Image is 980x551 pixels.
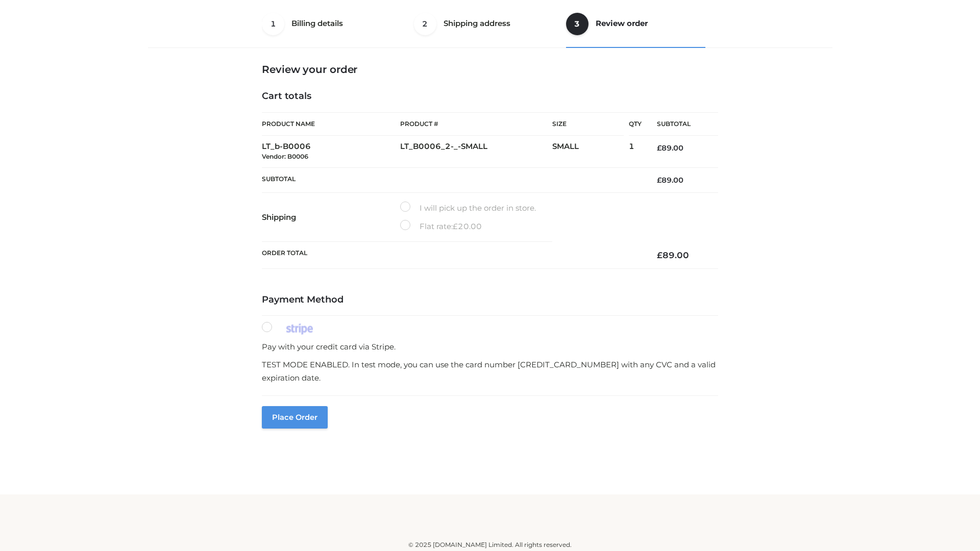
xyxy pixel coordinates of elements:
th: Subtotal [642,113,718,136]
th: Order Total [262,242,642,269]
p: TEST MODE ENABLED. In test mode, you can use the card number [CREDIT_CARD_NUMBER] with any CVC an... [262,358,718,384]
small: Vendor: B0006 [262,153,308,160]
span: £ [453,221,458,231]
button: Place order [262,406,328,429]
th: Product # [400,112,552,136]
bdi: 89.00 [657,143,683,153]
span: £ [657,250,663,260]
th: Size [552,113,624,136]
td: 1 [629,136,642,168]
span: £ [657,176,661,185]
h4: Payment Method [262,294,718,306]
label: I will pick up the order in store. [400,202,536,215]
th: Qty [629,112,642,136]
td: SMALL [552,136,629,168]
bdi: 89.00 [657,176,683,185]
p: Pay with your credit card via Stripe. [262,340,718,354]
th: Shipping [262,193,400,242]
label: Flat rate: [400,220,482,233]
th: Product Name [262,112,400,136]
div: © 2025 [DOMAIN_NAME] Limited. All rights reserved. [152,540,828,550]
td: LT_b-B0006 [262,136,400,168]
th: Subtotal [262,167,642,192]
td: LT_B0006_2-_-SMALL [400,136,552,168]
bdi: 20.00 [453,221,482,231]
h4: Cart totals [262,91,718,102]
span: £ [657,143,661,153]
bdi: 89.00 [657,250,689,260]
h3: Review your order [262,63,718,76]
